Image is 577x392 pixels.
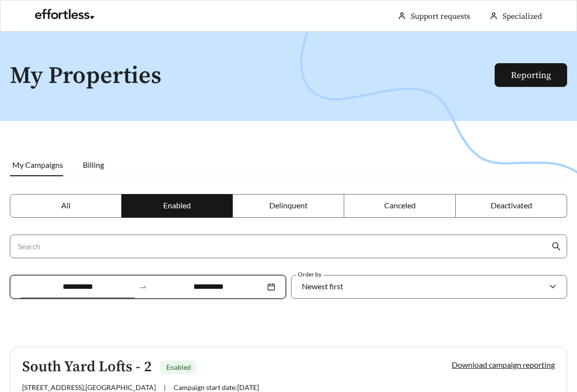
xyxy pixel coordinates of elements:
h5: South Yard Lofts - 2 [22,359,152,375]
a: Support requests [411,11,470,21]
span: Delinquent [269,200,308,210]
span: Enabled [163,200,191,210]
span: to [139,282,147,291]
span: swap-right [139,282,147,291]
span: [STREET_ADDRESS] , [GEOGRAPHIC_DATA] [22,383,156,392]
span: Enabled [166,363,191,371]
span: Newest first [302,281,343,291]
span: search [552,242,561,251]
span: My Campaigns [12,160,63,169]
button: Reporting [495,63,567,87]
a: Download campaign reporting [452,360,555,369]
span: Deactivated [491,200,532,210]
span: | [164,383,166,392]
span: Campaign start date: [DATE] [174,383,259,392]
span: Specialized [503,11,542,21]
h1: My Properties [10,63,498,89]
span: Billing [83,160,104,169]
span: Canceled [384,200,416,210]
a: Reporting [511,70,551,81]
span: All [61,200,71,210]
